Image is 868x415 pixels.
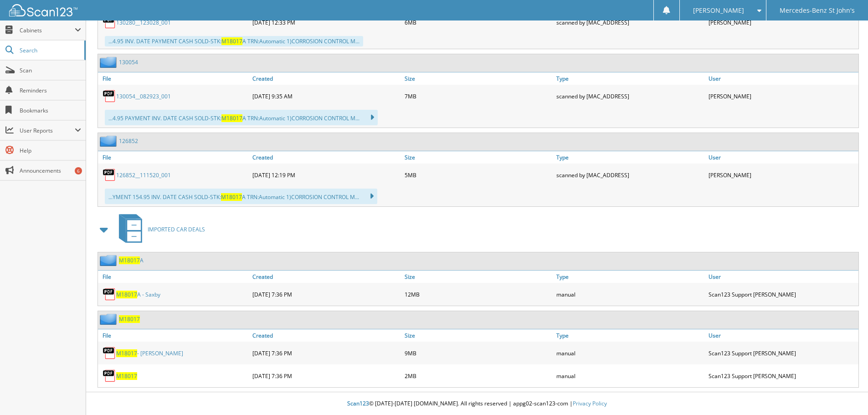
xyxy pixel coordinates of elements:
[250,13,402,31] div: [DATE] 12:33 PM
[119,315,140,323] a: M18017
[116,92,171,100] a: 130054__082923_001
[554,151,706,164] a: Type
[706,72,858,85] a: User
[402,87,555,105] div: 7MB
[250,87,402,105] div: [DATE] 9:35 AM
[119,137,138,145] a: 126852
[116,349,183,357] a: M18017- [PERSON_NAME]
[20,67,81,74] span: Scan
[554,367,706,385] div: manual
[706,87,858,105] div: [PERSON_NAME]
[706,285,858,303] div: Scan123 Support [PERSON_NAME]
[116,19,171,26] a: 130280__123028_001
[706,367,858,385] div: Scan123 Support [PERSON_NAME]
[20,147,81,154] span: Help
[221,37,242,45] span: M18017
[554,329,706,342] a: Type
[402,72,555,85] a: Size
[20,87,81,94] span: Reminders
[554,344,706,362] div: manual
[822,371,868,415] iframe: Chat Widget
[103,287,116,301] img: PDF.png
[347,400,369,407] span: Scan123
[20,127,75,134] span: User Reports
[116,349,137,357] span: M18017
[780,8,855,13] span: Mercedes-Benz St John's
[250,344,402,362] div: [DATE] 7:36 PM
[98,329,250,342] a: File
[20,107,81,114] span: Bookmarks
[119,256,144,264] a: M18017A
[103,168,116,182] img: PDF.png
[402,344,555,362] div: 9MB
[103,89,116,103] img: PDF.png
[554,87,706,105] div: scanned by [MAC_ADDRESS]
[250,72,402,85] a: Created
[250,151,402,164] a: Created
[402,271,555,283] a: Size
[250,367,402,385] div: [DATE] 7:36 PM
[103,369,116,383] img: PDF.png
[20,26,75,34] span: Cabinets
[554,72,706,85] a: Type
[100,135,119,147] img: folder2.png
[706,13,858,31] div: [PERSON_NAME]
[706,344,858,362] div: Scan123 Support [PERSON_NAME]
[250,271,402,283] a: Created
[250,329,402,342] a: Created
[100,255,119,266] img: folder2.png
[98,151,250,164] a: File
[116,291,137,298] span: M18017
[75,167,82,174] div: 6
[98,72,250,85] a: File
[105,189,377,204] div: ...YMENT 154.95 INV. DATE CASH SOLD-STK: A TRN:Automatic 1)CORROSION CONTROL M...
[103,346,116,360] img: PDF.png
[86,393,868,415] div: © [DATE]-[DATE] [DOMAIN_NAME]. All rights reserved | appg02-scan123-com |
[706,271,858,283] a: User
[105,36,363,46] div: ...4.95 INV. DATE PAYMENT CASH SOLD-STK: A TRN:Automatic 1)CORROSION CONTROL M...
[250,285,402,303] div: [DATE] 7:36 PM
[693,8,744,13] span: [PERSON_NAME]
[20,46,80,54] span: Search
[20,167,81,174] span: Announcements
[116,171,171,179] a: 126852__111520_001
[116,372,137,380] a: M18017
[116,291,160,298] a: M18017A - Saxby
[554,271,706,283] a: Type
[402,13,555,31] div: 6MB
[706,166,858,184] div: [PERSON_NAME]
[9,4,77,16] img: scan123-logo-white.svg
[402,151,555,164] a: Size
[221,114,242,122] span: M18017
[113,211,205,247] a: IMPORTED CAR DEALS
[221,193,242,201] span: M18017
[402,166,555,184] div: 5MB
[250,166,402,184] div: [DATE] 12:19 PM
[119,58,138,66] a: 130054
[573,400,607,407] a: Privacy Policy
[119,256,140,264] span: M18017
[402,329,555,342] a: Size
[100,56,119,68] img: folder2.png
[706,151,858,164] a: User
[554,13,706,31] div: scanned by [MAC_ADDRESS]
[98,271,250,283] a: File
[402,285,555,303] div: 12MB
[103,15,116,29] img: PDF.png
[105,110,378,125] div: ...4.95 PAYMENT INV. DATE CASH SOLD-STK: A TRN:Automatic 1)CORROSION CONTROL M...
[554,285,706,303] div: manual
[706,329,858,342] a: User
[100,313,119,325] img: folder2.png
[554,166,706,184] div: scanned by [MAC_ADDRESS]
[402,367,555,385] div: 2MB
[148,225,205,233] span: IMPORTED CAR DEALS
